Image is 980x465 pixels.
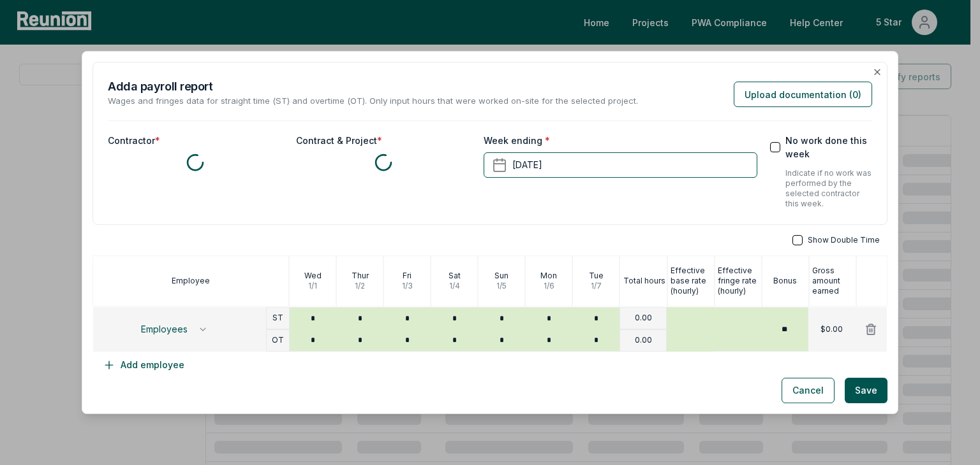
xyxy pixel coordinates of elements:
p: 1 / 6 [544,281,554,291]
p: Sat [449,271,461,281]
p: Effective fringe rate (hourly) [718,266,761,296]
p: Thur [352,271,369,281]
p: Employee [172,276,210,286]
span: Show Double Time [808,235,880,245]
p: Mon [540,271,557,281]
p: $0.00 [820,324,843,334]
p: 1 / 1 [308,281,317,291]
label: Week ending [484,134,550,147]
p: Indicate if no work was performed by the selected contractor this week. [785,168,872,209]
p: 1 / 5 [496,281,507,291]
p: 1 / 4 [449,281,460,291]
span: Employees [141,324,188,334]
p: 0.00 [635,313,652,323]
p: Wages and fringes data for straight time (ST) and overtime (OT). Only input hours that were worke... [108,95,638,108]
p: 1 / 3 [402,281,413,291]
button: Upload documentation (0) [734,82,872,107]
p: 1 / 2 [355,281,365,291]
p: Sun [494,271,509,281]
label: Contractor [108,134,160,147]
p: Gross amount earned [812,266,856,296]
p: Bonus [773,276,797,286]
button: Add employee [93,352,195,378]
button: Cancel [782,378,835,403]
p: 0.00 [635,335,652,345]
p: Effective base rate (hourly) [671,266,714,296]
button: [DATE] [484,152,757,178]
p: ST [272,313,283,323]
p: Fri [403,271,412,281]
p: 1 / 7 [591,281,602,291]
p: OT [272,335,284,345]
p: Wed [304,271,322,281]
p: Tue [589,271,604,281]
label: No work done this week [785,134,872,161]
h2: Add a payroll report [108,78,638,95]
p: Total hours [623,276,665,286]
button: Save [845,378,887,403]
label: Contract & Project [296,134,382,147]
